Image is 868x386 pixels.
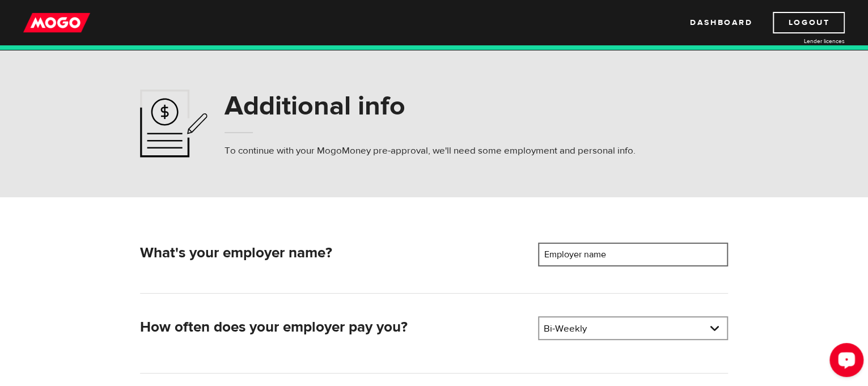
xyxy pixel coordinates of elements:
[140,244,529,262] h2: What's your employer name?
[538,243,629,266] label: Employer name
[820,338,868,386] iframe: LiveChat chat widget
[23,12,90,33] img: mogo_logo-11ee424be714fa7cbb0f0f49df9e16ec.png
[140,319,529,336] h2: How often does your employer pay you?
[140,90,208,158] img: application-ef4f7aff46a5c1a1d42a38d909f5b40b.svg
[760,37,845,45] a: Lender licences
[773,12,845,33] a: Logout
[690,12,752,33] a: Dashboard
[225,144,636,158] p: To continue with your MogoMoney pre-approval, we'll need some employment and personal info.
[225,91,636,121] h1: Additional info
